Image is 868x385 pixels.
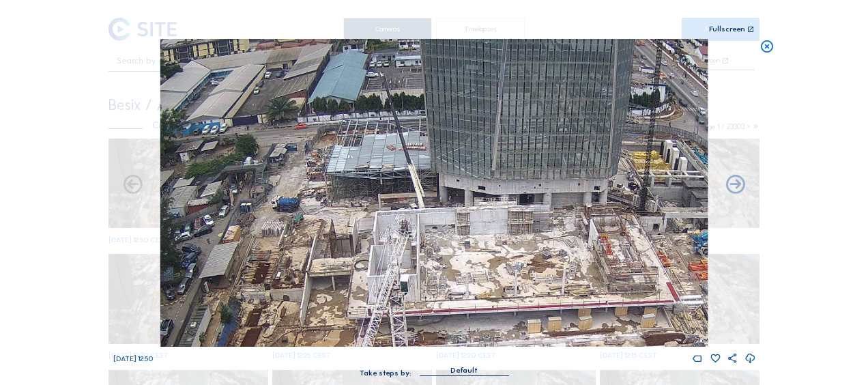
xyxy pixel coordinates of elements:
img: Image [160,39,708,347]
div: Take steps by: [360,369,411,377]
div: Fullscreen [709,25,745,33]
div: Default [450,365,478,377]
i: Back [724,174,747,197]
i: Forward [121,174,144,197]
span: [DATE] 12:50 [113,354,153,363]
div: Default [420,365,508,375]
